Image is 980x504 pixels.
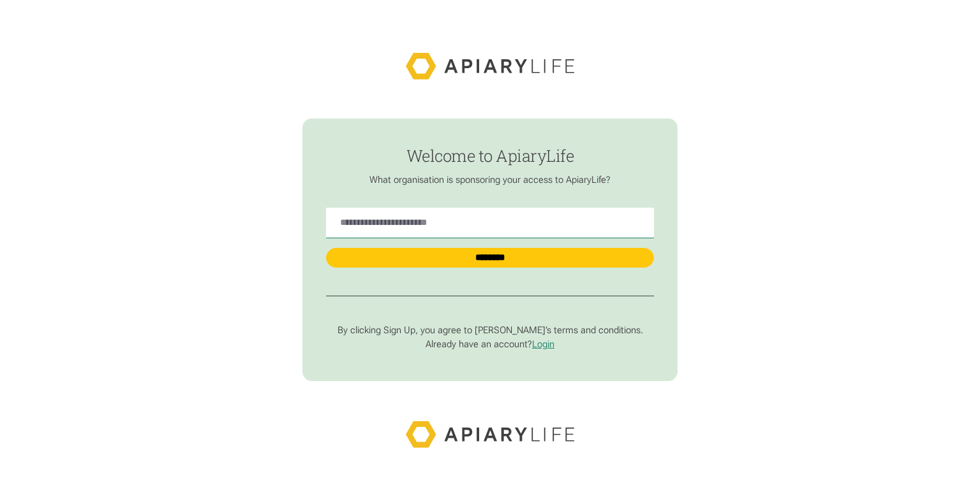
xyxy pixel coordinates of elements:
h1: Welcome to ApiaryLife [326,147,654,164]
form: find-employer [302,119,678,381]
a: Login [532,338,554,350]
p: What organisation is sponsoring your access to ApiaryLife? [326,174,654,185]
p: By clicking Sign Up, you agree to [PERSON_NAME]’s terms and conditions. [326,324,654,336]
p: Already have an account? [326,338,654,350]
